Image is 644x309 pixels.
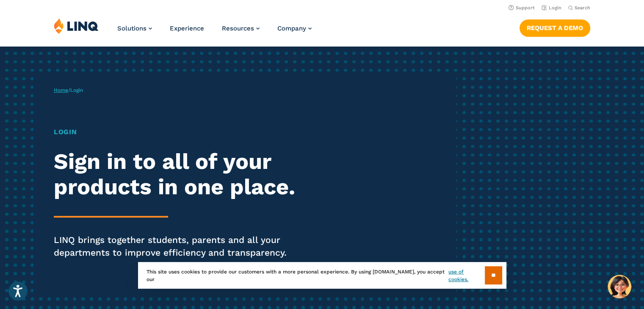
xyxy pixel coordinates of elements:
span: Resources [222,25,254,32]
h1: Login [54,127,302,137]
img: LINQ | K‑12 Software [54,18,99,34]
a: Company [277,25,312,32]
span: / [54,87,83,93]
span: Login [70,87,83,93]
span: Solutions [117,25,146,32]
div: This site uses cookies to provide our customers with a more personal experience. By using [DOMAIN... [138,262,506,289]
a: Request a Demo [520,19,590,36]
span: Search [575,5,590,11]
a: use of cookies. [448,268,484,283]
button: Open Search Bar [568,5,590,11]
button: Hello, have a question? Let’s chat. [608,275,631,298]
a: Login [542,5,561,11]
a: Home [54,87,68,93]
a: Experience [170,25,204,32]
h2: Sign in to all of your products in one place. [54,149,302,200]
span: Company [277,25,306,32]
a: Solutions [117,25,152,32]
p: LINQ brings together students, parents and all your departments to improve efficiency and transpa... [54,234,302,259]
a: Resources [222,25,260,32]
nav: Button Navigation [520,18,590,36]
a: Support [509,5,535,11]
nav: Primary Navigation [117,18,312,46]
